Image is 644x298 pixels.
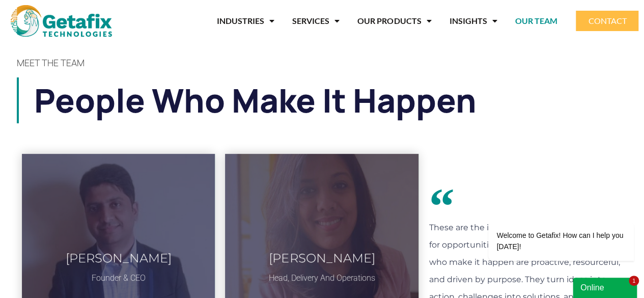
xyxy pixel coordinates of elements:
a: SERVICES [292,9,340,33]
h1: People who make it happen [34,77,628,123]
a: CONTACT [576,11,638,31]
iframe: chat widget [456,129,639,273]
img: web and mobile application development company [11,5,112,37]
span: CONTACT [588,17,626,25]
a: OUR TEAM [515,9,557,33]
a: OUR PRODUCTS [357,9,431,33]
a: INSIGHTS [449,9,497,33]
h4: MEET THE TEAM [17,58,628,67]
a: INDUSTRIES [217,9,274,33]
nav: Menu [127,9,557,33]
iframe: chat widget [573,276,639,298]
